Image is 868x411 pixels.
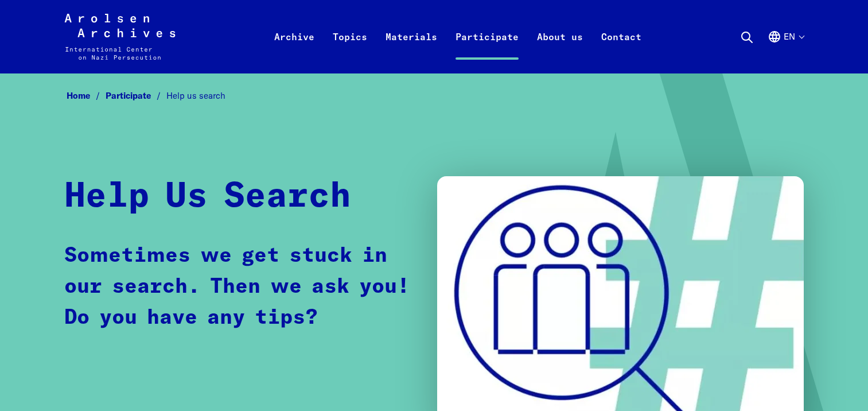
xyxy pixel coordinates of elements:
button: English, language selection [768,30,804,71]
span: Help us search [166,90,225,101]
p: Sometimes we get stuck in our search. Then we ask you! Do you have any tips? [64,241,414,334]
a: Contact [592,28,651,73]
nav: Breadcrumb [64,87,804,105]
nav: Primary [265,14,651,60]
a: Topics [324,28,376,73]
a: Materials [376,28,446,73]
a: About us [528,28,592,73]
a: Participate [446,28,528,73]
a: Archive [265,28,324,73]
a: Home [67,90,106,101]
h1: Help Us Search [64,176,351,218]
a: Participate [106,90,166,101]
